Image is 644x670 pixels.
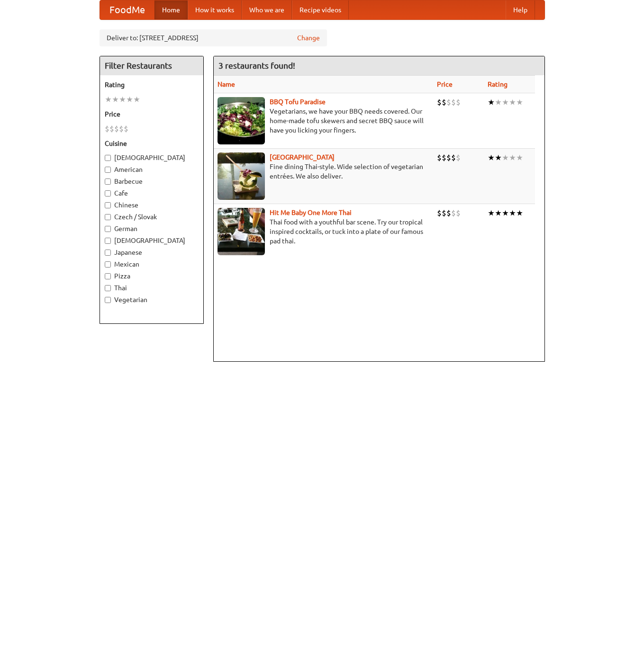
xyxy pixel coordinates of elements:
[451,152,456,163] li: $
[442,97,446,107] li: $
[495,97,502,107] li: ★
[297,33,320,43] a: Change
[105,167,111,173] input: American
[437,97,442,107] li: $
[133,94,140,105] li: ★
[105,226,111,232] input: German
[105,224,199,233] label: German
[188,0,242,19] a: How it works
[242,0,292,19] a: Who we are
[105,190,111,197] input: Cafe
[105,236,199,245] label: [DEMOGRAPHIC_DATA]
[437,208,442,218] li: $
[119,94,126,105] li: ★
[446,97,451,107] li: $
[270,98,326,106] a: BBQ Tofu Paradise
[218,152,265,200] img: satay.jpg
[154,0,188,19] a: Home
[451,97,456,107] li: $
[292,0,349,19] a: Recipe videos
[114,124,119,134] li: $
[442,208,446,218] li: $
[105,283,199,293] label: Thai
[126,94,133,105] li: ★
[105,259,199,269] label: Mexican
[495,152,502,163] li: ★
[509,152,516,163] li: ★
[105,80,199,89] h5: Rating
[451,208,456,218] li: $
[509,97,516,107] li: ★
[488,152,495,163] li: ★
[502,152,509,163] li: ★
[105,153,199,162] label: [DEMOGRAPHIC_DATA]
[509,208,516,218] li: ★
[506,0,535,19] a: Help
[456,208,461,218] li: $
[270,153,335,161] a: [GEOGRAPHIC_DATA]
[105,297,111,303] input: Vegetarian
[456,152,461,163] li: $
[270,209,352,216] a: Hit Me Baby One More Thai
[105,202,111,208] input: Chinese
[124,124,128,134] li: $
[456,97,461,107] li: $
[105,238,111,244] input: [DEMOGRAPHIC_DATA]
[218,107,430,135] p: Vegetarians, we have your BBQ needs covered. Our home-made tofu skewers and secret BBQ sauce will...
[105,179,111,185] input: Barbecue
[105,261,111,268] input: Mexican
[488,208,495,218] li: ★
[105,271,199,281] label: Pizza
[437,152,442,163] li: $
[516,97,523,107] li: ★
[105,177,199,186] label: Barbecue
[218,97,265,144] img: tofuparadise.jpg
[105,139,199,148] h5: Cuisine
[105,248,199,257] label: Japanese
[488,97,495,107] li: ★
[105,200,199,210] label: Chinese
[105,250,111,256] input: Japanese
[100,29,327,46] div: Deliver to: [STREET_ADDRESS]
[516,208,523,218] li: ★
[488,80,508,88] a: Rating
[112,94,119,105] li: ★
[446,208,451,218] li: $
[218,208,265,255] img: babythai.jpg
[105,124,109,134] li: $
[446,152,451,163] li: $
[100,56,203,75] h4: Filter Restaurants
[105,285,111,291] input: Thai
[495,208,502,218] li: ★
[437,80,453,88] a: Price
[442,152,446,163] li: $
[105,109,199,119] h5: Price
[218,217,430,246] p: Thai food with a youthful bar scene. Try our tropical inspired cocktails, or tuck into a plate of...
[100,0,154,19] a: FoodMe
[105,214,111,220] input: Czech / Slovak
[502,208,509,218] li: ★
[105,94,112,105] li: ★
[516,152,523,163] li: ★
[105,165,199,174] label: American
[109,124,114,134] li: $
[218,61,295,70] ng-pluralize: 3 restaurants found!
[105,155,111,161] input: [DEMOGRAPHIC_DATA]
[218,162,430,181] p: Fine dining Thai-style. Wide selection of vegetarian entrées. We also deliver.
[105,273,111,279] input: Pizza
[502,97,509,107] li: ★
[105,295,199,304] label: Vegetarian
[105,188,199,198] label: Cafe
[218,80,235,88] a: Name
[119,124,124,134] li: $
[105,212,199,222] label: Czech / Slovak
